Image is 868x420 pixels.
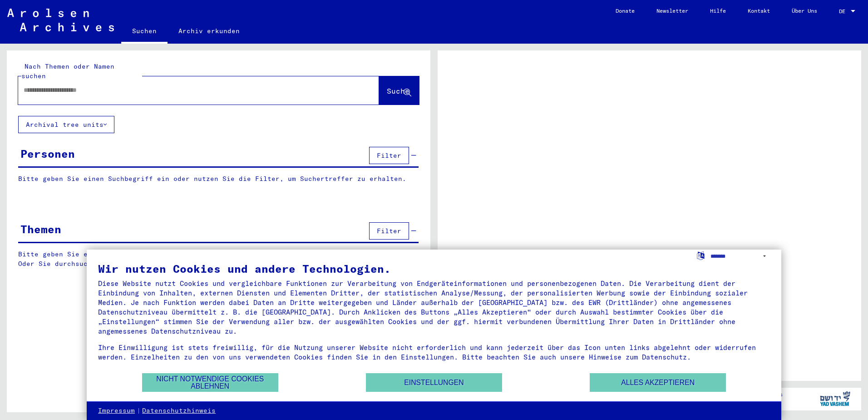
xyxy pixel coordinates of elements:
span: Filter [377,151,401,160]
button: Filter [369,222,409,240]
button: Archival tree units [18,116,114,133]
p: Bitte geben Sie einen Suchbegriff ein oder nutzen Sie die Filter, um Suchertreffer zu erhalten. O... [18,250,419,269]
button: Nicht notwendige Cookies ablehnen [142,373,278,392]
span: Filter [377,227,401,235]
button: Einstellungen [366,373,502,392]
div: Diese Website nutzt Cookies und vergleichbare Funktionen zur Verarbeitung von Endgeräteinformatio... [98,279,770,336]
a: Suchen [121,20,168,44]
div: Personen [20,145,75,162]
img: yv_logo.png [818,387,852,410]
div: Wir nutzen Cookies und andere Technologien. [98,263,770,274]
img: Arolsen_neg.svg [7,9,114,31]
mat-label: Nach Themen oder Namen suchen [21,62,114,80]
button: Alles akzeptieren [590,373,726,392]
span: Suche [387,86,409,95]
a: Datenschutzhinweis [142,406,216,415]
button: Filter [369,147,409,164]
div: Themen [20,221,61,237]
select: Sprache auswählen [710,250,770,263]
p: Bitte geben Sie einen Suchbegriff ein oder nutzen Sie die Filter, um Suchertreffer zu erhalten. [18,174,419,184]
span: DE [839,8,849,15]
label: Sprache auswählen [696,251,705,260]
a: Impressum [98,406,135,415]
div: Ihre Einwilligung ist stets freiwillig, für die Nutzung unserer Website nicht erforderlich und ka... [98,343,770,362]
a: Archiv erkunden [168,20,251,42]
button: Suche [379,76,419,105]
